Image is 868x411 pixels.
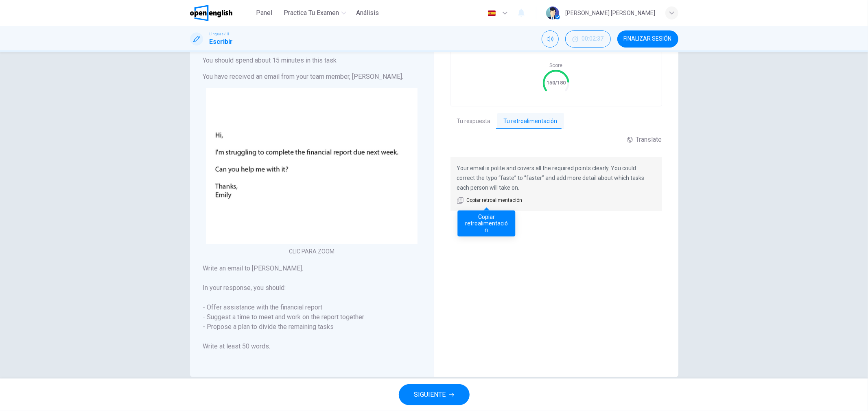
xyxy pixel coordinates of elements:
button: Tu respuesta [450,113,497,130]
button: Panel [251,6,277,20]
span: Score [550,63,563,68]
p: Copiar retroalimentación [464,214,509,233]
span: Practica tu examen [284,8,339,18]
span: Análisis [356,8,379,18]
div: basic tabs example [450,113,662,130]
img: Profile picture [546,6,559,19]
button: Tu retroalimentación [497,113,564,130]
h6: You should spend about 15 minutes in this task [203,56,421,65]
h6: Write an email to [PERSON_NAME]. In your response, you should: - Offer assistance with the financ... [203,264,421,351]
button: FINALIZAR SESIÓN [617,30,678,48]
span: Copiar retroalimentación [467,197,523,205]
button: 00:02:37 [565,30,611,48]
h6: You have received an email from your team member, [PERSON_NAME]. [203,72,421,82]
div: Ocultar [565,30,611,48]
text: 150/180 [547,80,566,86]
div: Silenciar [542,30,559,48]
button: Practica tu examen [280,6,350,20]
span: Linguaskill [210,31,230,37]
div: Translate [627,136,662,143]
a: OpenEnglish logo [190,5,251,21]
span: SIGUIENTE [414,389,446,400]
img: OpenEnglish logo [190,5,233,21]
span: FINALIZAR SESIÓN [624,36,672,42]
button: SIGUIENTE [399,384,470,405]
button: Análisis [353,6,382,20]
button: Copiar retroalimentación [457,197,523,205]
h1: Escribir [210,37,233,47]
img: es [487,10,497,16]
span: Panel [256,8,272,18]
p: Your email is polite and covers all the required points clearly. You could correct the typo “fast... [457,163,656,193]
div: [PERSON_NAME] [PERSON_NAME] [566,8,656,18]
span: 00:02:37 [582,36,604,42]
